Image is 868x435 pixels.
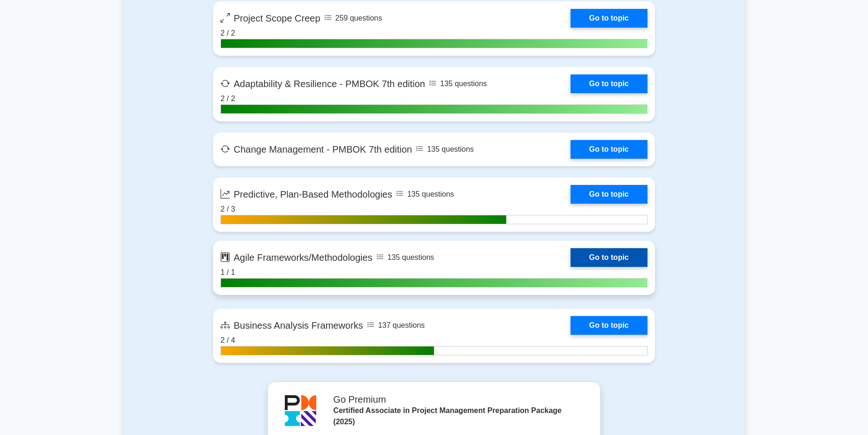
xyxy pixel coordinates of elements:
a: Go to topic [571,185,647,204]
a: Go to topic [571,74,647,93]
a: Go to topic [571,316,647,335]
a: Go to topic [571,9,647,28]
a: Go to topic [571,248,647,267]
a: Go to topic [571,140,647,159]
